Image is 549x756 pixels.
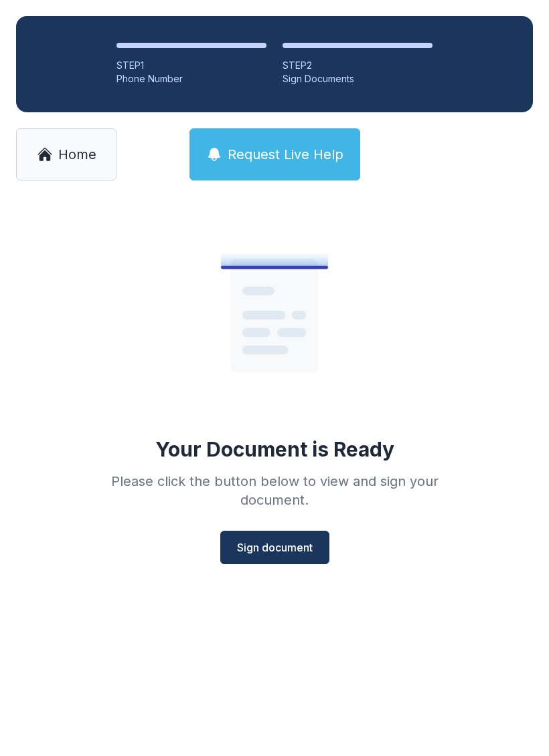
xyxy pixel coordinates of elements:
div: Your Document is Ready [155,437,394,461]
span: Request Live Help [228,145,343,164]
div: Please click the button below to view and sign your document. [82,472,467,509]
div: STEP 1 [116,59,266,72]
div: Sign Documents [283,72,433,86]
div: STEP 2 [283,59,433,72]
div: Phone Number [116,72,266,86]
span: Sign document [237,539,313,555]
span: Home [58,145,96,164]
